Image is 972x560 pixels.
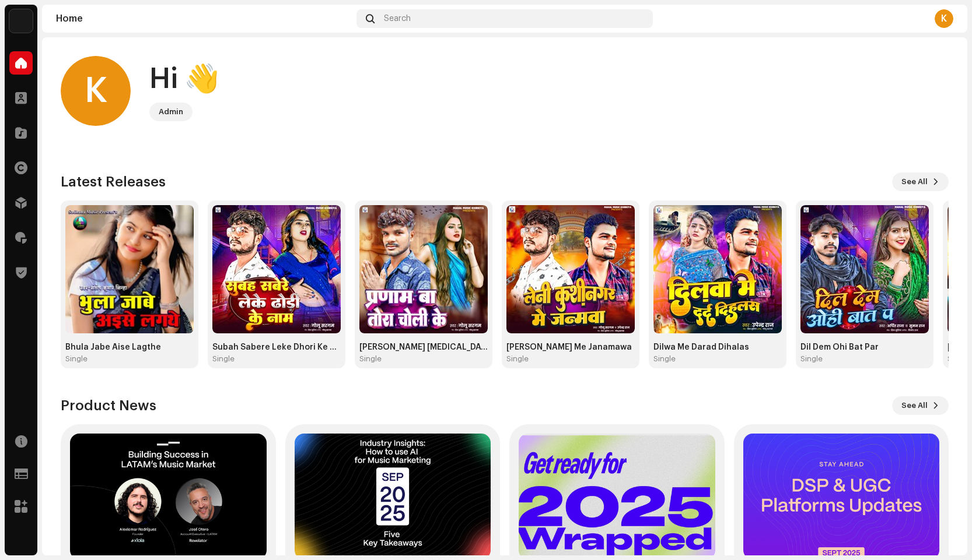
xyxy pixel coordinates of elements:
div: Hi 👋 [149,61,219,98]
div: Dilwa Me Darad Dihalas [653,343,782,352]
div: K [61,56,131,126]
div: Single [506,354,529,364]
div: Single [947,354,970,364]
img: 5c527483-94a5-446d-8ef6-2d2167002dee [359,205,488,333]
div: Subah Sabere Leke Dhori Ke Nam [212,343,341,352]
div: Single [359,354,382,364]
div: Single [212,354,235,364]
span: See All [901,170,928,193]
img: 10d72f0b-d06a-424f-aeaa-9c9f537e57b6 [9,9,33,33]
span: See All [901,394,928,417]
div: Dil Dem Ohi Bat Par [800,343,929,352]
span: Search [384,14,411,23]
button: See All [892,396,949,415]
img: 7fa71934-bfa0-47b9-96e0-84dcedb9bfb4 [65,205,194,333]
h3: Product News [61,396,156,415]
div: Admin [159,105,183,119]
div: Bhula Jabe Aise Lagthe [65,343,194,352]
div: K [935,9,953,28]
div: [PERSON_NAME] [MEDICAL_DATA] Choli Ke [359,343,488,352]
img: 18df368e-6828-4707-b0db-883543e8f63f [800,205,929,333]
button: See All [892,172,949,191]
img: 416a0d4a-0ab0-44a1-9cc0-5fe2fa47b6dc [653,205,782,333]
div: Single [653,354,676,364]
div: Home [56,14,352,23]
img: 5124b270-c0b0-41f6-b535-2696cbf96507 [506,205,635,333]
img: 391fdb25-ad00-476d-9c03-02b7e6cc8177 [212,205,341,333]
div: Single [800,354,823,364]
div: Single [65,354,88,364]
div: [PERSON_NAME] Me Janamawa [506,343,635,352]
h3: Latest Releases [61,172,166,191]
